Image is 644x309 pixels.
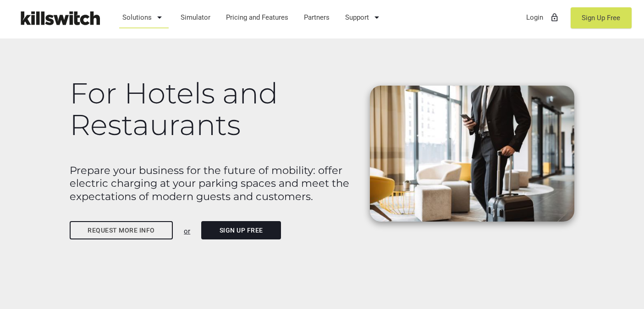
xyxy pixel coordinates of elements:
a: Support [341,5,387,29]
img: EV Chargers in hospitality services [370,86,574,222]
a: Partners [300,5,334,29]
i: arrow_drop_down [154,6,165,28]
a: Pricing and Features [222,5,293,29]
u: or [184,227,190,235]
a: Simulator [176,5,215,29]
a: Request more info [70,221,173,239]
a: Sign Up Free [201,221,281,239]
h1: For Hotels and Restaurants [70,77,360,141]
a: Solutions [118,5,170,29]
i: lock_outline [550,6,559,28]
i: arrow_drop_down [371,6,382,28]
img: Killswitch [14,7,105,29]
a: Sign Up Free [571,7,632,28]
a: Loginlock_outline [522,5,564,29]
b: Prepare your business for the future of mobility: offer electric charging at your parking spaces ... [70,164,349,203]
